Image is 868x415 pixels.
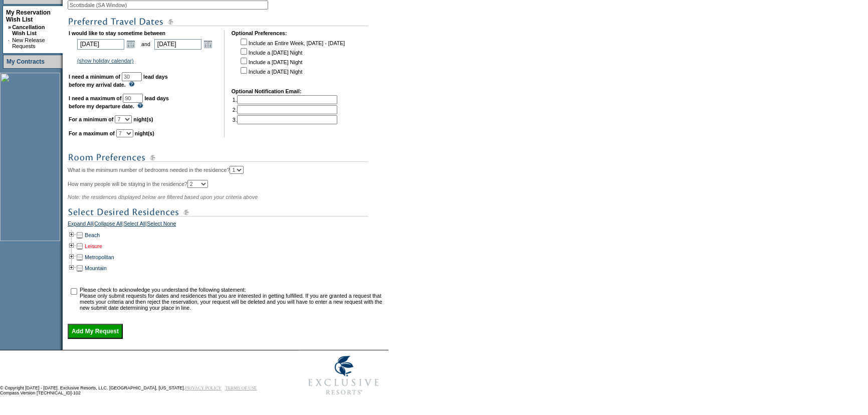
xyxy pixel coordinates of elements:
img: Exclusive Resorts [299,350,388,400]
div: | | | [68,221,386,230]
b: lead days before my arrival date. [69,74,168,88]
a: Open the calendar popup. [202,39,213,50]
b: For a maximum of [69,130,115,136]
input: Date format: M/D/Y. Shortcut keys: [T] for Today. [UP] or [.] for Next Day. [DOWN] or [,] for Pre... [77,39,124,50]
td: 2. [233,105,337,114]
a: TERMS OF USE [226,385,257,390]
td: · [8,37,11,49]
a: Select All [124,221,146,230]
b: I need a minimum of [69,74,120,80]
b: I would like to stay sometime between [69,30,165,36]
a: Select None [147,221,176,230]
img: questionMark_lightBlue.gif [129,81,135,87]
a: Leisure [85,243,102,249]
span: Note: the residences displayed below are filtered based upon your criteria above [68,194,258,200]
b: » [8,24,11,30]
b: Optional Preferences: [232,30,287,36]
a: Cancellation Wish List [12,24,45,36]
td: and [140,37,152,51]
img: questionMark_lightBlue.gif [137,103,143,108]
a: Metropolitan [85,254,114,260]
a: Collapse All [94,221,122,230]
td: 3. [233,115,337,124]
b: night(s) [135,130,154,136]
a: Expand All [68,221,93,230]
a: New Release Requests [12,37,45,49]
a: My Reservation Wish List [6,9,51,23]
input: Add My Request [68,324,123,339]
a: Beach [85,232,100,238]
a: PRIVACY POLICY [185,385,222,390]
td: 1. [233,95,337,104]
a: My Contracts [7,58,45,65]
td: Please check to acknowledge you understand the following statement: Please only submit requests f... [80,287,385,311]
b: I need a maximum of [69,95,121,101]
a: (show holiday calendar) [77,58,134,64]
img: subTtlRoomPreferences.gif [68,151,368,164]
a: Open the calendar popup. [125,39,136,50]
b: For a minimum of [69,116,113,122]
b: night(s) [133,116,153,122]
td: Include an Entire Week, [DATE] - [DATE] Include a [DATE] Night Include a [DATE] Night Include a [... [239,37,345,81]
a: Mountain [85,265,107,271]
input: Date format: M/D/Y. Shortcut keys: [T] for Today. [UP] or [.] for Next Day. [DOWN] or [,] for Pre... [154,39,201,50]
b: lead days before my departure date. [69,95,169,109]
b: Optional Notification Email: [232,88,302,94]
